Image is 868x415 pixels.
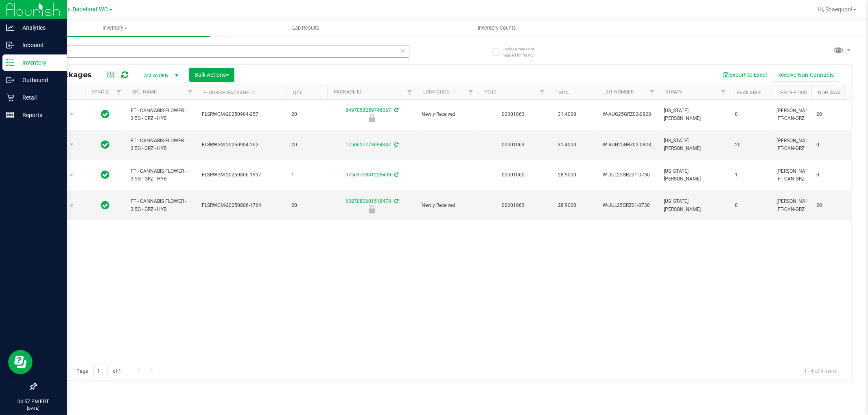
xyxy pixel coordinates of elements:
[403,85,417,99] a: Filter
[735,202,766,209] span: 0
[293,90,302,96] a: Qty
[735,111,766,118] span: 0
[603,111,654,118] span: W-AUG25GRZ02-0828
[6,93,14,102] inline-svg: Retail
[503,46,544,58] span: Include items not tagged for facility
[131,167,192,183] span: FT - CANNABIS FLOWER - 3.5G - GRZ - HYB
[735,171,766,179] span: 1
[184,85,197,99] a: Filter
[93,365,108,377] input: 1
[645,85,659,99] a: Filter
[4,405,63,411] p: [DATE]
[345,107,391,113] a: 8497053259746067
[101,139,110,150] span: In Sync
[202,202,282,209] span: FLSRWGM-20250806-1764
[67,109,77,120] span: select
[20,24,210,32] span: Inventory
[291,111,322,118] span: 20
[131,137,192,152] span: FT - CANNABIS FLOWER - 3.5G - GRZ - HYB
[345,172,391,178] a: 9756170881228490
[334,89,361,95] a: Package ID
[210,20,401,37] a: Lab Results
[502,172,525,178] a: 00001060
[717,85,730,99] a: Filter
[14,40,63,50] p: Inbound
[14,75,63,85] p: Outbound
[345,142,391,148] a: 1750627773694347
[502,202,525,208] a: 00001063
[776,136,807,153] div: [PERSON_NAME]-FT-CAN-GRZ
[393,172,398,178] span: Sync from Compliance System
[818,90,854,96] a: Non-Available
[502,142,525,148] a: 00001063
[776,167,807,184] div: [PERSON_NAME]-FT-CAN-GRZ
[664,107,725,122] span: [US_STATE][PERSON_NAME]
[816,171,847,179] span: 0
[735,141,766,149] span: 20
[772,68,839,82] button: Receive Non-Cannabis
[291,202,322,209] span: 20
[664,198,725,213] span: [US_STATE][PERSON_NAME]
[281,24,330,32] span: Lab Results
[400,46,406,56] span: Clear
[816,141,847,149] span: 0
[67,139,77,150] span: select
[816,202,847,209] span: 20
[603,171,654,179] span: W-JUL25GRZ01-0730
[20,20,210,37] a: Inventory
[484,89,496,95] a: PO ID
[665,89,682,95] a: Strain
[54,6,108,13] span: Miami Dadeland WC
[202,171,282,179] span: FLSRWGM-20250806-1997
[14,110,63,120] p: Reports
[291,141,322,149] span: 20
[112,85,126,99] a: Filter
[393,198,398,204] span: Sync from Compliance System
[777,90,808,96] a: Description
[92,89,123,95] a: Sync Status
[554,200,580,211] span: 28.9000
[776,197,807,214] div: [PERSON_NAME]-FT-CAN-GRZ
[554,139,580,151] span: 31.4000
[554,169,580,181] span: 28.9000
[603,141,654,149] span: W-AUG25GRZ02-0828
[101,109,110,120] span: In Sync
[502,111,525,117] a: 00001063
[393,107,398,113] span: Sync from Compliance System
[603,202,654,209] span: W-JUL25GRZ01-0730
[14,93,63,102] p: Retail
[464,85,478,99] a: Filter
[14,23,63,33] p: Analytics
[555,90,569,96] a: THC%
[717,68,772,82] button: Export to Excel
[664,137,725,152] span: [US_STATE][PERSON_NAME]
[401,20,592,37] a: Inventory Counts
[14,58,63,67] p: Inventory
[202,111,282,118] span: FLSRWGM-20250904-257
[132,89,157,95] a: SKU Name
[554,109,580,120] span: 31.4000
[6,111,14,119] inline-svg: Reports
[131,107,192,122] span: FT - CANNABIS FLOWER - 3.5G - GRZ - HYB
[36,46,409,58] input: Search Package ID, Item Name, SKU, Lot or Part Number...
[664,167,725,183] span: [US_STATE][PERSON_NAME]
[536,85,549,99] a: Filter
[4,398,63,405] p: 04:57 PM EDT
[6,59,14,67] inline-svg: Inventory
[816,111,847,118] span: 20
[422,111,473,118] span: Newly Received
[326,114,418,122] div: Newly Received
[737,90,761,96] a: Available
[6,41,14,49] inline-svg: Inbound
[203,90,255,96] a: Flourish Package ID
[423,89,449,95] a: Lock Code
[6,76,14,84] inline-svg: Outbound
[67,200,77,211] span: select
[101,200,110,211] span: In Sync
[345,198,391,204] a: 6327080601518478
[604,89,634,95] a: Lot Number
[202,141,282,149] span: FLSRWGM-20250904-262
[467,24,527,32] span: Inventory Counts
[798,365,843,377] span: 1 - 4 of 4 items
[101,169,110,180] span: In Sync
